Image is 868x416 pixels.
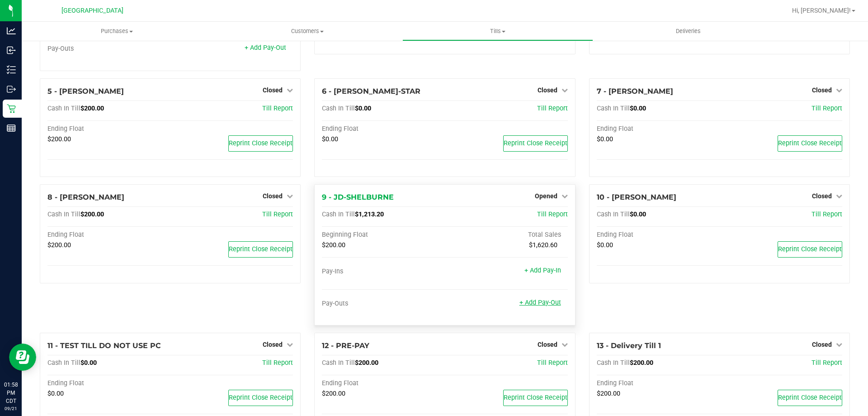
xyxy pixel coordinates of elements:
[597,105,630,112] span: Cash In Till
[322,210,355,218] span: Cash In Till
[402,22,593,41] a: Tills
[504,394,567,402] span: Reprint Close Receipt
[47,390,64,397] span: $0.00
[47,241,71,249] span: $200.00
[47,210,80,218] span: Cash In Till
[229,394,292,402] span: Reprint Close Receipt
[504,139,567,147] span: Reprint Close Receipt
[322,87,420,96] span: 6 - [PERSON_NAME]-STAR
[322,105,355,112] span: Cash In Till
[812,341,832,348] span: Closed
[503,390,568,406] button: Reprint Close Receipt
[778,390,842,406] button: Reprint Close Receipt
[322,390,345,397] span: $200.00
[7,46,16,55] inline-svg: Inbound
[811,210,842,218] a: Till Report
[229,245,292,253] span: Reprint Close Receipt
[322,268,445,276] div: Pay-Ins
[47,45,170,53] div: Pay-Outs
[47,341,161,350] span: 11 - TEST TILL DO NOT USE PC
[593,22,783,41] a: Deliveries
[262,359,293,367] a: Till Report
[245,44,286,52] a: + Add Pay-Out
[538,86,557,94] span: Closed
[262,210,293,218] a: Till Report
[630,359,653,367] span: $200.00
[812,192,832,200] span: Closed
[262,105,293,112] a: Till Report
[538,341,557,348] span: Closed
[322,341,369,350] span: 12 - PRE-PAY
[47,379,170,387] div: Ending Float
[597,231,720,239] div: Ending Float
[355,105,371,112] span: $0.00
[597,379,720,387] div: Ending Float
[4,381,18,405] p: 01:58 PM CDT
[537,359,568,367] a: Till Report
[537,210,568,218] a: Till Report
[503,135,568,152] button: Reprint Close Receipt
[355,210,384,218] span: $1,213.20
[597,193,676,201] span: 10 - [PERSON_NAME]
[80,210,104,218] span: $200.00
[61,7,123,14] span: [GEOGRAPHIC_DATA]
[263,192,283,200] span: Closed
[519,299,561,306] a: + Add Pay-Out
[212,27,402,35] span: Customers
[322,300,445,308] div: Pay-Outs
[778,245,842,253] span: Reprint Close Receipt
[228,241,293,258] button: Reprint Close Receipt
[47,359,80,367] span: Cash In Till
[47,135,71,143] span: $200.00
[778,135,842,152] button: Reprint Close Receipt
[22,27,212,35] span: Purchases
[47,125,170,133] div: Ending Float
[355,359,378,367] span: $200.00
[537,105,568,112] a: Till Report
[7,85,16,94] inline-svg: Outbound
[47,87,124,96] span: 5 - [PERSON_NAME]
[80,359,97,367] span: $0.00
[664,27,713,35] span: Deliveries
[630,105,646,112] span: $0.00
[811,359,842,367] a: Till Report
[812,86,832,94] span: Closed
[597,125,720,133] div: Ending Float
[811,105,842,112] a: Till Report
[403,27,592,35] span: Tills
[229,139,292,147] span: Reprint Close Receipt
[778,139,842,147] span: Reprint Close Receipt
[7,26,16,35] inline-svg: Analytics
[445,231,568,239] div: Total Sales
[322,135,338,143] span: $0.00
[4,405,18,412] p: 09/21
[597,341,661,350] span: 13 - Delivery Till 1
[322,379,445,387] div: Ending Float
[322,125,445,133] div: Ending Float
[778,394,842,402] span: Reprint Close Receipt
[778,241,842,258] button: Reprint Close Receipt
[22,22,212,41] a: Purchases
[322,359,355,367] span: Cash In Till
[47,231,170,239] div: Ending Float
[597,135,613,143] span: $0.00
[212,22,402,41] a: Customers
[630,210,646,218] span: $0.00
[228,135,293,152] button: Reprint Close Receipt
[529,241,557,249] span: $1,620.60
[47,193,124,201] span: 8 - [PERSON_NAME]
[597,359,630,367] span: Cash In Till
[597,87,673,96] span: 7 - [PERSON_NAME]
[322,241,345,249] span: $200.00
[7,65,16,74] inline-svg: Inventory
[322,193,394,201] span: 9 - JD-SHELBURNE
[524,267,561,274] a: + Add Pay-In
[7,124,16,133] inline-svg: Reports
